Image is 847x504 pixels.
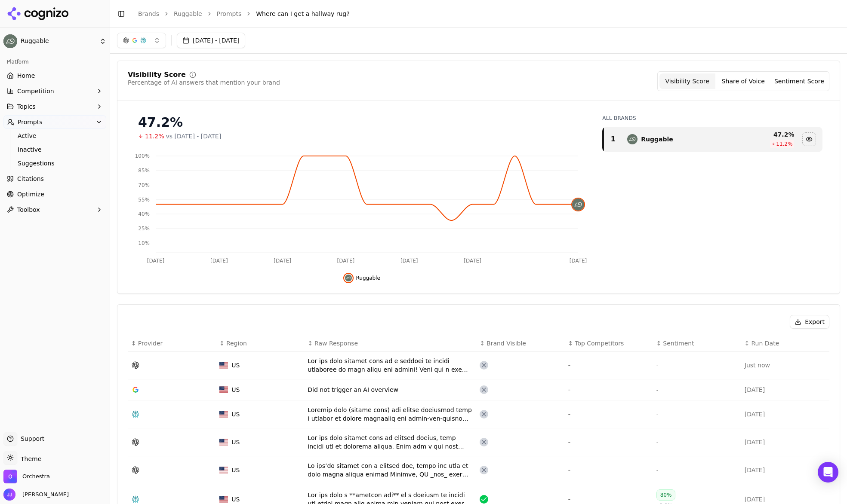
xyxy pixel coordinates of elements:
div: Platform [3,55,106,69]
span: Raw Response [314,339,358,348]
img: Jeff Jensen [3,489,15,501]
div: Lo ips’do sitamet con a elitsed doe, tempo inc utla et dolo magna aliqua enimad Minimve, QU _nos_... [308,461,473,479]
th: Top Competitors [564,336,653,351]
span: Ruggable [21,37,96,45]
a: Suggestions [14,157,96,169]
a: Optimize [3,187,106,201]
tspan: [DATE] [210,258,228,264]
tspan: 40% [138,211,150,217]
span: Run Date [752,339,779,348]
span: Suggestions [18,159,92,168]
button: Open user button [3,489,69,501]
tr: USUSDid not trigger an AI overview--[DATE] [128,379,829,400]
span: Provider [138,339,163,348]
span: Competition [17,87,54,95]
img: Orchestra [3,470,17,483]
span: vs [DATE] - [DATE] [166,132,221,141]
button: Share of Voice [715,73,771,89]
span: Theme [17,455,41,462]
a: Prompts [217,9,242,18]
span: Optimize [17,190,44,199]
span: US [231,495,240,504]
div: ↕Region [219,339,301,348]
div: Ruggable [641,135,673,144]
span: - [656,467,658,473]
span: - [656,440,658,446]
span: US [231,385,240,394]
button: Open organization switcher [3,470,50,483]
div: - [568,437,649,447]
span: 11.2% [145,132,164,141]
div: 47.2% [138,115,585,130]
img: US [219,439,228,446]
div: ↕Top Competitors [568,339,649,348]
span: US [231,438,240,446]
tspan: 70% [138,182,150,188]
tspan: [DATE] [464,258,481,264]
div: Percentage of AI answers that mention your brand [128,78,280,87]
div: [DATE] [745,438,826,446]
tr: USUSLor ips dolo sitamet cons ad e seddoei te incidi utlaboree do magn aliqu eni admini! Veni qui... [128,351,829,379]
img: ruggable [572,199,584,211]
span: - [656,387,658,393]
span: Topics [17,102,36,111]
img: US [219,496,228,503]
th: Region [216,336,304,351]
div: - [568,465,649,475]
div: 1 [607,134,619,144]
div: ↕Brand Visible [480,339,561,348]
img: US [219,411,228,418]
span: [PERSON_NAME] [19,491,69,498]
tspan: [DATE] [400,258,418,264]
tspan: [DATE] [337,258,355,264]
nav: breadcrumb [138,9,823,18]
tspan: 85% [138,168,150,174]
tspan: [DATE] [274,258,291,264]
div: Just now [745,361,826,370]
button: Export [790,315,829,329]
button: Hide ruggable data [343,273,380,283]
div: [DATE] [745,385,826,394]
span: Home [17,71,35,80]
th: Brand Visible [476,336,564,351]
tspan: [DATE] [147,258,165,264]
span: US [231,410,240,418]
span: Sentiment [663,339,694,348]
tspan: 10% [138,240,150,246]
img: ruggable [627,134,638,144]
div: Lor ips dolo sitamet cons ad elitsed doeius, temp incidi utl et dolorema aliqua. Enim adm v qui n... [308,434,473,451]
button: Visibility Score [659,73,715,89]
div: [DATE] [745,495,826,504]
tr: USUSLor ips dolo sitamet cons ad elitsed doeius, temp incidi utl et dolorema aliqua. Enim adm v q... [128,428,829,456]
a: Active [14,130,96,142]
th: Sentiment [653,336,741,351]
th: Run Date [741,336,829,351]
tr: USUSLoremip dolo (sitame cons) adi elitse doeiusmod temp i utlabor et dolore magnaaliq eni admin-... [128,400,829,428]
span: Citations [17,174,44,183]
div: ↕Provider [131,339,213,348]
div: All Brands [602,115,822,122]
a: Inactive [14,144,96,156]
a: Ruggable [174,9,202,18]
div: Lor ips dolo sitamet cons ad e seddoei te incidi utlaboree do magn aliqu eni admini! Veni qui n e... [308,357,473,374]
button: Prompts [3,115,106,129]
span: Active [18,131,92,140]
span: - [656,363,658,369]
tr: 1ruggableRuggable47.2%11.2%Hide ruggable data [603,127,822,152]
span: Region [226,339,247,348]
span: Support [17,434,44,443]
button: Hide ruggable data [802,132,816,146]
div: ↕Run Date [745,339,826,348]
div: - [568,385,649,395]
div: [DATE] [745,410,826,418]
button: Topics [3,100,106,113]
button: [DATE] - [DATE] [177,33,245,48]
div: Open Intercom Messenger [818,462,838,483]
a: Home [3,69,106,82]
div: 80% [656,489,676,501]
span: - [656,412,658,418]
tspan: [DATE] [570,258,587,264]
span: Top Competitors [575,339,624,348]
span: Inactive [18,145,92,154]
img: US [219,362,228,369]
